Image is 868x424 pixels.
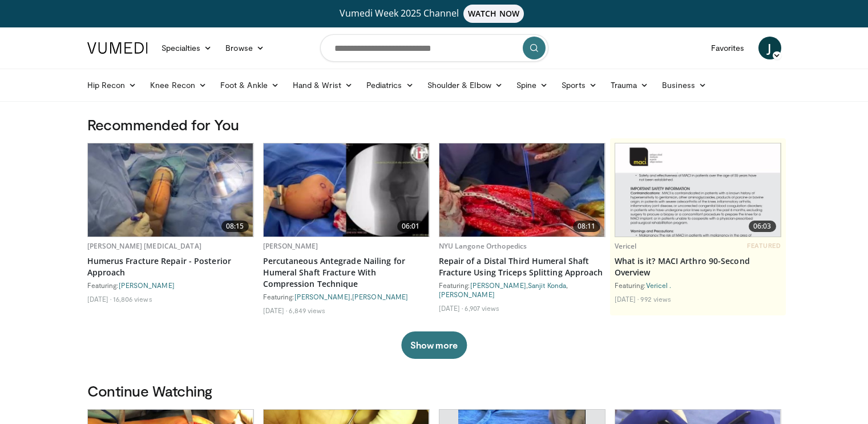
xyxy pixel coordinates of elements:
[264,143,429,237] a: 06:01
[510,74,555,97] a: Spine
[615,143,781,237] img: aa6cc8ed-3dbf-4b6a-8d82-4a06f68b6688.620x360_q85_upscale.jpg
[89,5,780,23] a: Vumedi Week 2025 ChannelWATCH NOW
[528,281,566,289] a: Sanjit Konda
[87,281,254,290] div: Featuring:
[463,5,524,23] span: WATCH NOW
[263,306,288,315] li: [DATE]
[87,115,781,134] h3: Recommended for You
[439,303,463,313] li: [DATE]
[221,221,249,232] span: 08:15
[286,74,360,97] a: Hand & Wrist
[615,143,781,237] a: 06:03
[87,241,201,251] a: [PERSON_NAME] [MEDICAL_DATA]
[352,293,408,301] a: [PERSON_NAME]
[604,74,656,97] a: Trauma
[747,242,781,250] span: FEATURED
[615,255,781,278] a: What is it? MACI Arthro 90-Second Overview
[263,255,430,290] a: Percutaneous Antegrade Nailing for Humeral Shaft Fracture With Compression Technique
[143,74,213,97] a: Knee Recon
[263,241,318,251] a: [PERSON_NAME]
[113,294,152,303] li: 16,806 views
[263,292,430,301] div: Featuring: ,
[401,331,467,359] button: Show more
[320,34,548,62] input: Search topics, interventions
[87,42,148,54] img: VuMedi Logo
[655,74,713,97] a: Business
[439,281,605,299] div: Featuring: , ,
[465,303,499,313] li: 6,907 views
[573,221,600,232] span: 08:11
[439,143,605,237] img: 5fbd5ac0-c9c7-401a-bdfe-b9a22e3d62ec.620x360_q85_upscale.jpg
[360,74,421,97] a: Pediatrics
[470,281,526,289] a: [PERSON_NAME]
[87,294,112,303] li: [DATE]
[421,74,510,97] a: Shoulder & Elbow
[87,382,781,400] h3: Continue Watching
[219,37,271,59] a: Browse
[213,74,286,97] a: Foot & Ankle
[555,74,604,97] a: Sports
[119,281,175,289] a: [PERSON_NAME]
[439,290,495,298] a: [PERSON_NAME]
[615,241,637,251] a: Vericel
[749,221,776,232] span: 06:03
[615,281,781,290] div: Featuring:
[439,143,605,237] a: 08:11
[615,294,639,303] li: [DATE]
[439,241,527,251] a: NYU Langone Orthopedics
[397,221,425,232] span: 06:01
[264,143,429,237] img: c529910c-0bdd-43c1-802e-fcc396db0cec.620x360_q85_upscale.jpg
[87,255,254,278] a: Humerus Fracture Repair - Posterior Approach
[155,37,219,59] a: Specialties
[758,37,781,59] a: J
[88,143,253,237] a: 08:15
[294,293,350,301] a: [PERSON_NAME]
[640,294,671,303] li: 992 views
[289,306,325,315] li: 6,849 views
[704,37,752,59] a: Favorites
[646,281,672,289] a: Vericel .
[439,255,605,278] a: Repair of a Distal Third Humeral Shaft Fracture Using Triceps Splitting Approach
[88,143,253,237] img: 2d9d5c8a-c6e4-4c2d-a054-0024870ca918.620x360_q85_upscale.jpg
[80,74,144,97] a: Hip Recon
